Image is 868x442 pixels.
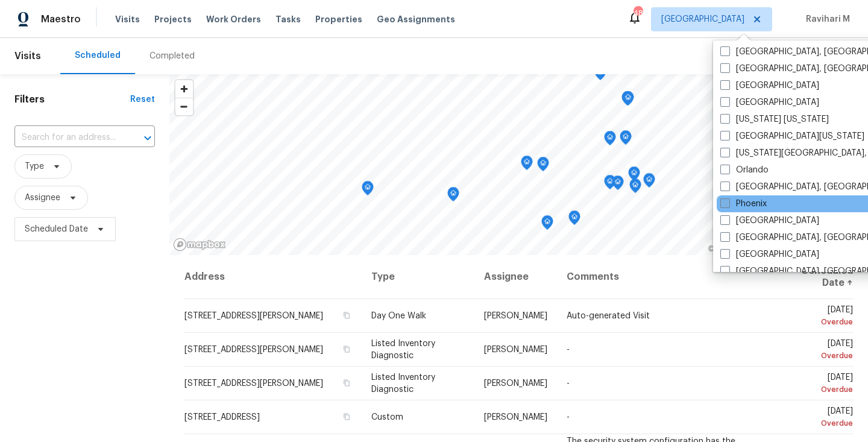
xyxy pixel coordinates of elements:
label: [GEOGRAPHIC_DATA][US_STATE] [720,130,864,142]
canvas: Map [169,74,848,255]
button: Copy Address [341,411,352,422]
span: [PERSON_NAME] [484,312,547,320]
div: Overdue [778,384,853,396]
div: Map marker [447,187,459,206]
a: Mapbox [708,245,741,253]
button: Zoom in [175,80,193,98]
span: Zoom out [175,98,193,115]
div: Overdue [778,417,853,429]
span: Work Orders [206,13,261,25]
span: Day One Walk [371,312,426,320]
div: Overdue [778,350,853,362]
span: Scheduled Date [25,223,88,235]
label: [GEOGRAPHIC_DATA] [720,215,819,227]
span: [PERSON_NAME] [484,413,547,421]
span: Tasks [275,15,301,24]
span: Ravihari M [801,13,850,25]
label: [GEOGRAPHIC_DATA] [720,248,819,260]
th: Address [184,255,362,299]
span: Custom [371,413,403,421]
span: [STREET_ADDRESS][PERSON_NAME] [184,379,323,388]
div: Overdue [778,316,853,328]
span: - [567,379,570,388]
span: [DATE] [778,306,853,328]
span: Visits [115,13,140,25]
div: Map marker [629,178,641,197]
input: Search for an address... [14,128,121,147]
div: Map marker [612,175,624,194]
div: Map marker [537,157,549,175]
button: Open [139,130,156,147]
div: Map marker [604,131,616,150]
div: 48 [634,7,642,19]
div: Map marker [621,91,634,110]
span: Listed Inventory Diagnostic [371,339,435,360]
th: Assignee [474,255,557,299]
span: Listed Inventory Diagnostic [371,373,435,394]
label: Phoenix [720,198,767,210]
span: Projects [154,13,192,25]
label: [US_STATE] [US_STATE] [720,113,829,125]
span: - [567,413,570,421]
span: Type [25,160,44,172]
span: [STREET_ADDRESS][PERSON_NAME] [184,312,323,320]
span: [STREET_ADDRESS] [184,413,260,421]
span: - [567,346,570,354]
div: Map marker [521,156,533,174]
div: Reset [130,93,155,106]
div: Map marker [622,91,634,110]
span: [DATE] [778,339,853,362]
span: [PERSON_NAME] [484,346,547,354]
div: Map marker [643,173,655,192]
label: [GEOGRAPHIC_DATA] [720,80,819,92]
h1: Filters [14,93,130,106]
label: Orlando [720,164,769,176]
span: [STREET_ADDRESS][PERSON_NAME] [184,346,323,354]
button: Zoom out [175,98,193,115]
div: Map marker [541,215,553,234]
th: Scheduled Date ↑ [768,255,854,299]
th: Comments [557,255,768,299]
div: Scheduled [75,49,121,62]
th: Type [362,255,474,299]
div: Map marker [568,210,580,229]
div: Map marker [604,175,616,194]
span: [DATE] [778,407,853,429]
button: Copy Address [341,344,352,355]
span: [GEOGRAPHIC_DATA] [661,13,744,25]
div: Completed [149,50,195,62]
span: Properties [315,13,362,25]
button: Copy Address [341,377,352,388]
a: Mapbox homepage [173,238,226,251]
span: [DATE] [778,373,853,396]
span: Visits [14,43,41,69]
div: Map marker [628,166,640,185]
span: Geo Assignments [377,13,455,25]
div: Map marker [620,130,632,149]
div: Map marker [362,181,374,200]
span: Assignee [25,192,60,204]
label: [GEOGRAPHIC_DATA] [720,96,819,109]
button: Copy Address [341,310,352,321]
div: Map marker [594,66,606,84]
span: [PERSON_NAME] [484,379,547,388]
span: Auto-generated Visit [567,312,650,320]
span: Maestro [41,13,81,25]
